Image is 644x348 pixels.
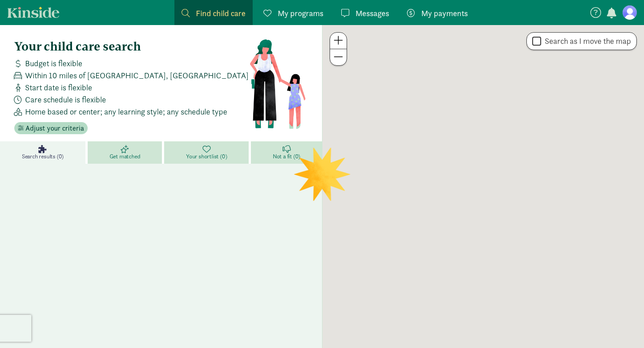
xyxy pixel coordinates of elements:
[164,141,251,164] a: Your shortlist (0)
[88,141,164,164] a: Get matched
[421,7,468,19] span: My payments
[25,81,92,93] span: Start date is flexible
[25,123,84,134] span: Adjust your criteria
[186,153,227,160] span: Your shortlist (0)
[110,153,140,160] span: Get matched
[273,153,300,160] span: Not a fit (0)
[356,7,389,19] span: Messages
[7,7,59,18] a: Kinside
[25,69,249,81] span: Within 10 miles of [GEOGRAPHIC_DATA], [GEOGRAPHIC_DATA]
[196,7,246,19] span: Find child care
[22,153,64,160] span: Search results (0)
[14,122,88,135] button: Adjust your criteria
[25,106,227,118] span: Home based or center; any learning style; any schedule type
[25,57,82,69] span: Budget is flexible
[25,93,106,106] span: Care schedule is flexible
[251,141,322,164] a: Not a fit (0)
[541,36,631,47] label: Search as I move the map
[14,39,249,54] h4: Your child care search
[278,7,323,19] span: My programs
